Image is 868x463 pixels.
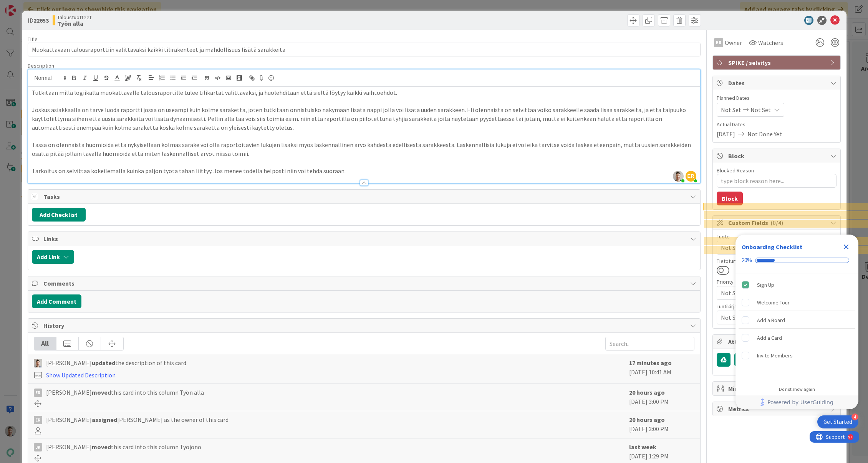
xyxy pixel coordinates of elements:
[34,416,42,424] div: ER
[39,3,43,9] div: 9+
[747,129,782,139] span: Not Done Yet
[28,16,49,25] span: ID
[32,208,86,222] button: Add Checklist
[28,36,38,43] label: Title
[717,279,837,284] div: Priority
[728,58,827,67] span: SPIKE / selvitys
[757,298,790,307] div: Welcome Tour
[728,78,827,88] span: Dates
[770,219,783,227] span: ( 0/4 )
[728,384,827,393] span: Mirrors
[735,395,858,409] div: Footer
[717,121,837,129] span: Actual Dates
[742,257,852,264] div: Checklist progress: 20%
[757,280,774,289] div: Sign Up
[92,389,111,396] b: moved
[43,321,686,330] span: History
[629,442,694,461] div: [DATE] 1:29 PM
[34,443,42,451] div: JK
[717,258,837,264] div: Tietoturva
[43,192,686,201] span: Tasks
[32,250,74,264] button: Add Link
[725,38,742,47] span: Owner
[673,171,684,182] img: chwsQljfBTcKhy88xB9SmiPz5Ih6cdfk.JPG
[92,443,111,451] b: moved
[728,151,827,160] span: Block
[46,358,186,367] span: [PERSON_NAME] the description of this card
[717,129,735,139] span: [DATE]
[757,351,793,360] div: Invite Members
[32,106,696,132] p: Joskus asiakkaalla on tarve luoda raportti jossa on useampi kuin kolme saraketta, joten tutkitaan...
[739,312,855,329] div: Add a Board is incomplete.
[43,279,686,288] span: Comments
[34,337,56,350] div: All
[32,141,696,158] p: Tässä on olennaista huomioida että nykyisellään kolmas sarake voi olla raportoitavien lukujen lis...
[823,418,852,426] div: Get Started
[728,404,827,413] span: Metrics
[717,304,837,309] div: Tuntikirjaukset
[721,312,819,323] span: Not Set
[46,388,204,397] span: [PERSON_NAME] this card into this column Työn alla
[28,43,701,56] input: type card name here...
[57,20,91,26] b: Työn alla
[57,14,91,20] span: Taloustuotteet
[721,288,819,298] span: Not Set
[46,415,229,424] span: [PERSON_NAME] [PERSON_NAME] as the owner of this card
[735,235,858,409] div: Checklist Container
[34,359,42,367] img: TN
[717,94,837,102] span: Planned Dates
[721,242,819,253] span: Not Set
[43,234,686,243] span: Links
[46,371,116,379] a: Show Updated Description
[32,167,696,175] p: Tarkoitus on selvittää kokeilemalla kuinka paljon työtä tähän liittyy. Jos menee todella helposti...
[721,105,741,114] span: Not Set
[750,105,771,114] span: Not Set
[629,416,665,423] b: 20 hours ago
[779,386,815,392] div: Do not show again
[817,415,858,428] div: Open Get Started checklist, remaining modules: 4
[16,1,35,10] span: Support
[33,17,49,24] b: 22653
[739,395,855,409] a: Powered by UserGuiding
[686,171,696,182] span: ER
[840,241,852,253] div: Close Checklist
[629,359,672,367] b: 17 minutes ago
[714,38,723,47] div: ER
[742,257,752,264] div: 20%
[739,347,855,364] div: Invite Members is incomplete.
[32,294,81,308] button: Add Comment
[629,358,694,380] div: [DATE] 10:41 AM
[605,337,694,351] input: Search...
[717,234,837,239] div: Tuote
[739,294,855,311] div: Welcome Tour is incomplete.
[757,333,782,342] div: Add a Card
[46,442,201,451] span: [PERSON_NAME] this card into this column Työjono
[717,167,754,174] label: Blocked Reason
[629,388,694,407] div: [DATE] 3:00 PM
[758,38,783,47] span: Watchers
[767,398,833,407] span: Powered by UserGuiding
[629,415,694,434] div: [DATE] 3:00 PM
[629,389,665,396] b: 20 hours ago
[32,88,696,97] p: Tutkitaan millä logiikalla muokattavalle talousraportille tulee tilikartat valittavaksi, ja huole...
[629,443,656,451] b: last week
[728,218,827,227] span: Custom Fields
[728,337,827,346] span: Attachments
[92,416,117,423] b: assigned
[757,316,785,325] div: Add a Board
[28,62,54,69] span: Description
[851,413,858,420] div: 4
[739,329,855,346] div: Add a Card is incomplete.
[34,389,42,397] div: ER
[92,359,115,367] b: updated
[739,276,855,293] div: Sign Up is complete.
[742,242,802,251] div: Onboarding Checklist
[717,192,743,205] button: Block
[735,273,858,381] div: Checklist items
